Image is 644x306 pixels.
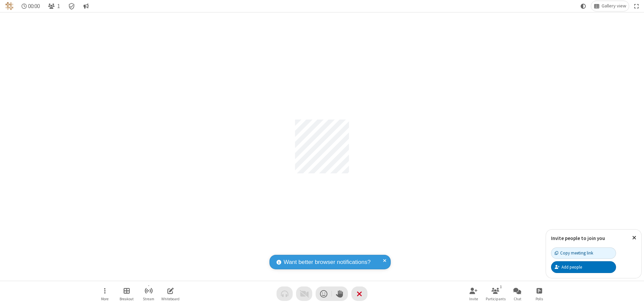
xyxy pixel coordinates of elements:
[316,286,332,301] button: Send a reaction
[551,261,616,273] button: Add people
[332,286,348,301] button: Raise hand
[284,258,371,267] span: Want better browser notifications?
[161,297,180,301] span: Whiteboard
[551,247,616,259] button: Copy meeting link
[486,297,506,301] span: Participants
[529,284,549,303] button: Open poll
[602,3,626,9] span: Gallery view
[45,1,63,11] button: Open participant list
[80,1,91,11] button: Conversation
[95,284,115,303] button: Open menu
[498,284,504,290] div: 1
[101,297,108,301] span: More
[485,284,506,303] button: Open participant list
[28,3,40,9] span: 00:00
[463,284,484,303] button: Invite participants (Alt+I)
[514,297,521,301] span: Chat
[117,284,137,303] button: Manage Breakout Rooms
[19,1,43,11] div: Timer
[5,2,13,10] img: QA Selenium DO NOT DELETE OR CHANGE
[632,1,642,11] button: Fullscreen
[138,284,159,303] button: Start streaming
[65,1,78,11] div: Meeting details Encryption enabled
[591,1,629,11] button: Change layout
[536,297,543,301] span: Polls
[507,284,527,303] button: Open chat
[555,250,593,256] div: Copy meeting link
[57,3,60,9] span: 1
[627,230,641,246] button: Close popover
[143,297,154,301] span: Stream
[277,286,293,301] button: Audio problem - check your Internet connection or call by phone
[469,297,478,301] span: Invite
[578,1,589,11] button: Using system theme
[120,297,134,301] span: Breakout
[296,286,312,301] button: Video
[160,284,181,303] button: Open shared whiteboard
[351,286,367,301] button: End or leave meeting
[551,235,605,241] label: Invite people to join you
